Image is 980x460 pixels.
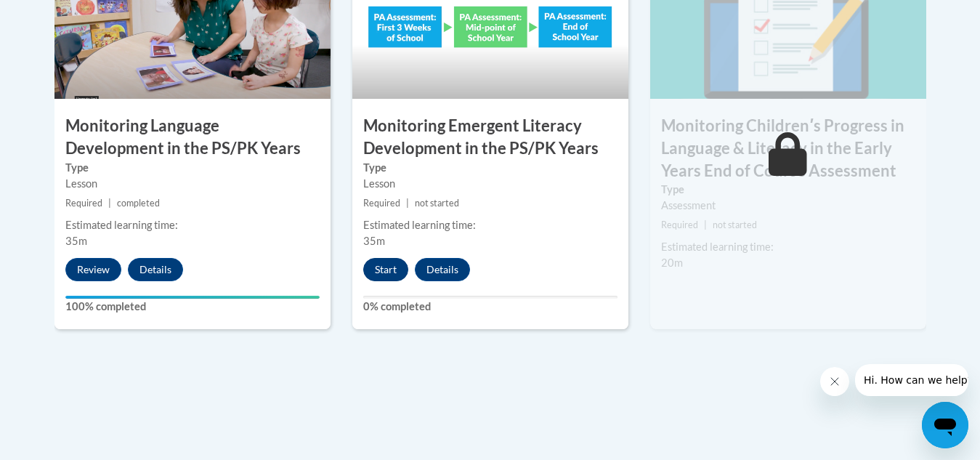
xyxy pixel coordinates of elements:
button: Review [65,258,121,281]
span: 35m [65,235,87,247]
label: Type [65,160,320,176]
span: 20m [661,257,683,269]
span: completed [117,198,160,209]
div: Your progress [65,296,320,299]
iframe: Button to launch messaging window [922,402,968,448]
span: Required [363,198,400,209]
span: Required [65,198,102,209]
span: 35m [363,235,385,247]
span: | [704,219,707,230]
label: Type [363,160,617,176]
span: Hi. How can we help? [9,10,118,22]
span: | [406,198,409,209]
div: Lesson [363,176,617,192]
button: Start [363,258,408,281]
span: Required [661,219,698,230]
div: Estimated learning time: [661,239,915,255]
div: Estimated learning time: [65,217,320,233]
label: 0% completed [363,299,617,315]
label: Type [661,182,915,198]
button: Details [128,258,183,281]
span: not started [415,198,459,209]
button: Details [415,258,470,281]
iframe: Close message [820,367,849,396]
div: Assessment [661,198,915,214]
span: | [108,198,111,209]
div: Estimated learning time: [363,217,617,233]
div: Lesson [65,176,320,192]
label: 100% completed [65,299,320,315]
iframe: Message from company [855,364,968,396]
span: not started [713,219,757,230]
h3: Monitoring Emergent Literacy Development in the PS/PK Years [352,115,628,160]
h3: Monitoring Childrenʹs Progress in Language & Literacy in the Early Years End of Course Assessment [650,115,926,182]
h3: Monitoring Language Development in the PS/PK Years [54,115,331,160]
